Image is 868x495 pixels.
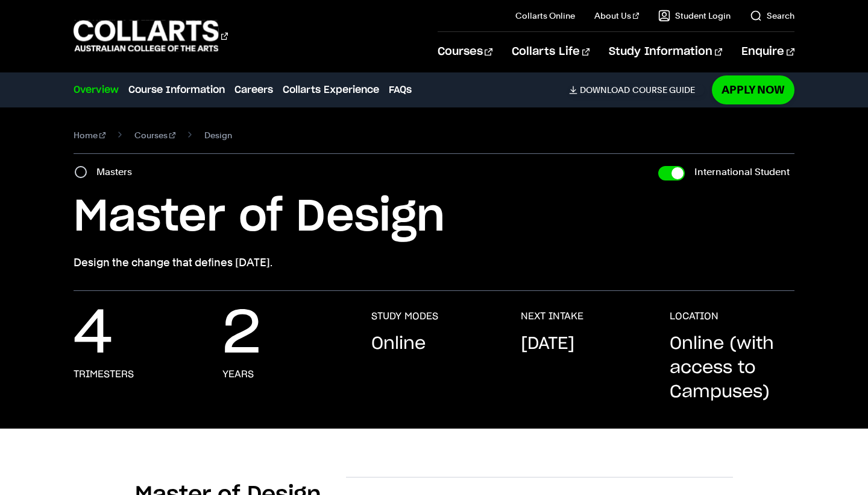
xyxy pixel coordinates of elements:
[389,83,412,97] a: FAQs
[222,368,254,380] h3: Years
[74,19,228,53] div: Go to homepage
[569,85,705,95] a: DownloadCourse Guide
[222,310,261,359] p: 2
[609,32,722,72] a: Study Information
[134,127,175,144] a: Courses
[74,254,794,271] p: Design the change that defines [DATE].
[96,164,139,180] label: Masters
[741,32,794,72] a: Enquire
[694,164,790,180] label: International Student
[512,32,590,72] a: Collarts Life
[712,75,794,104] a: Apply Now
[74,310,113,359] p: 4
[750,10,794,22] a: Search
[521,310,583,322] h3: NEXT INTAKE
[515,10,575,22] a: Collarts Online
[234,83,273,97] a: Careers
[594,10,639,22] a: About Us
[74,368,134,380] h3: Trimesters
[371,332,426,356] p: Online
[670,310,719,322] h3: LOCATION
[283,83,379,97] a: Collarts Experience
[438,32,492,72] a: Courses
[74,127,105,144] a: Home
[128,83,225,97] a: Course Information
[580,85,630,95] span: Download
[74,190,794,244] h1: Master of Design
[521,332,574,356] p: [DATE]
[204,127,232,144] span: Design
[658,10,731,22] a: Student Login
[371,310,438,322] h3: STUDY MODES
[670,332,794,404] p: Online (with access to Campuses)
[74,83,119,97] a: Overview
